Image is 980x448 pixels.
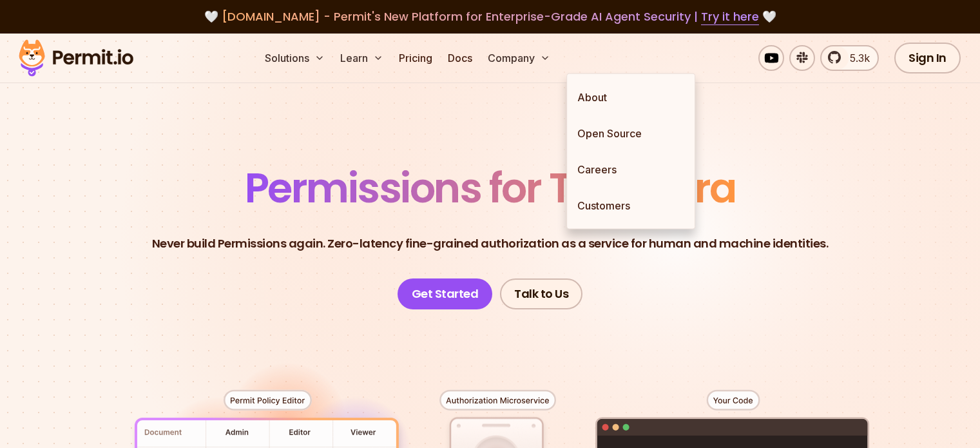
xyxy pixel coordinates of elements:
[500,278,582,309] a: Talk to Us
[567,151,695,188] a: Careers
[567,188,695,224] a: Customers
[260,45,330,71] button: Solutions
[483,45,555,71] button: Company
[701,8,759,25] a: Try it here
[152,235,829,253] p: Never build Permissions again. Zero-latency fine-grained authorization as a service for human and...
[398,278,493,309] a: Get Started
[820,45,879,71] a: 5.3k
[567,115,695,151] a: Open Source
[842,50,870,66] span: 5.3k
[31,8,949,26] div: 🤍 🤍
[567,79,695,115] a: About
[443,45,477,71] a: Docs
[894,43,961,73] a: Sign In
[394,45,437,71] a: Pricing
[13,36,139,80] img: Permit logo
[245,159,736,217] span: Permissions for The AI Era
[222,8,759,24] span: [DOMAIN_NAME] - Permit's New Platform for Enterprise-Grade AI Agent Security |
[335,45,389,71] button: Learn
